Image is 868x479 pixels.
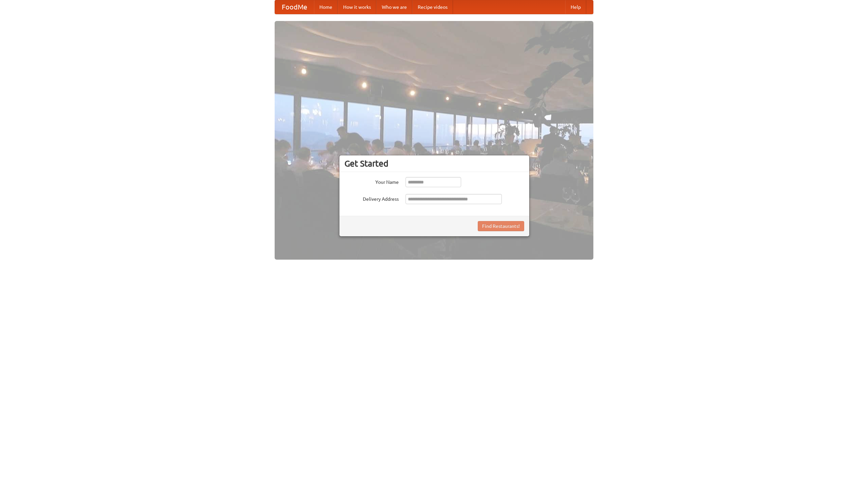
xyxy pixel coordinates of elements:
a: Recipe videos [412,0,453,14]
a: FoodMe [275,0,314,14]
a: Help [565,0,586,14]
a: How it works [338,0,376,14]
button: Find Restaurants! [478,221,524,231]
h3: Get Started [344,158,524,169]
a: Home [314,0,338,14]
label: Your Name [344,177,399,186]
a: Who we are [376,0,412,14]
label: Delivery Address [344,194,399,202]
